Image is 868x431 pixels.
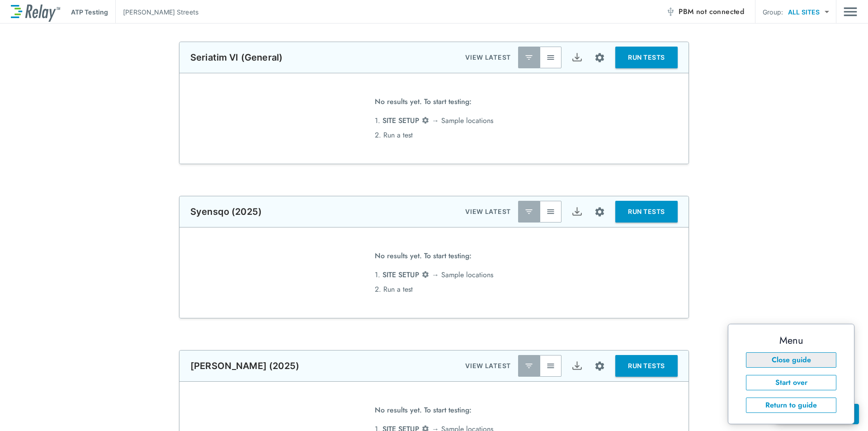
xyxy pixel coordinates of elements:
p: [PERSON_NAME] Streets [123,7,198,17]
button: Main menu [844,3,857,20]
button: RUN TESTS [615,355,678,377]
p: [PERSON_NAME] (2025) [190,360,299,371]
p: VIEW LATEST [465,52,511,63]
img: View All [546,53,555,62]
span: No results yet. To start testing: [375,249,472,268]
p: ATP Testing [71,7,108,17]
img: Export Icon [571,206,583,218]
button: Export [566,201,588,223]
button: PBM not connected [662,3,748,21]
img: LuminUltra Relay [11,2,60,22]
img: Settings Icon [421,270,429,279]
img: Drawer Icon [844,3,857,20]
span: No results yet. To start testing: [375,403,472,422]
p: VIEW LATEST [465,206,511,217]
p: Syensqo (2025) [190,206,262,217]
img: Latest [524,361,533,370]
img: View All [546,207,555,216]
span: SITE SETUP [382,115,419,126]
img: View All [546,361,555,370]
p: VIEW LATEST [465,360,511,371]
button: Site setup [588,46,612,70]
span: No results yet. To start testing: [375,95,472,114]
li: 1. → Sample locations [375,268,493,282]
button: RUN TESTS [615,47,678,68]
img: Settings Icon [421,116,429,124]
img: Latest [524,207,533,216]
button: RUN TESTS [615,201,678,223]
img: Offline Icon [666,7,675,16]
img: Settings Icon [594,52,605,63]
img: Settings Icon [594,360,605,372]
span: not connected [696,6,744,17]
button: Site setup [588,200,612,224]
p: Group: [763,7,783,17]
span: SITE SETUP [382,270,419,280]
p: Seriatim VI (General) [190,52,283,63]
li: 2. Run a test [375,128,493,142]
iframe: tooltip [728,324,854,424]
button: Export [566,355,588,377]
button: Export [566,47,588,68]
img: Export Icon [571,360,583,372]
img: Export Icon [571,52,583,63]
button: Site setup [588,354,612,378]
img: Settings Icon [594,206,605,218]
li: 2. Run a test [375,282,493,297]
span: PBM [679,5,744,18]
img: Latest [524,53,533,62]
li: 1. → Sample locations [375,114,493,128]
